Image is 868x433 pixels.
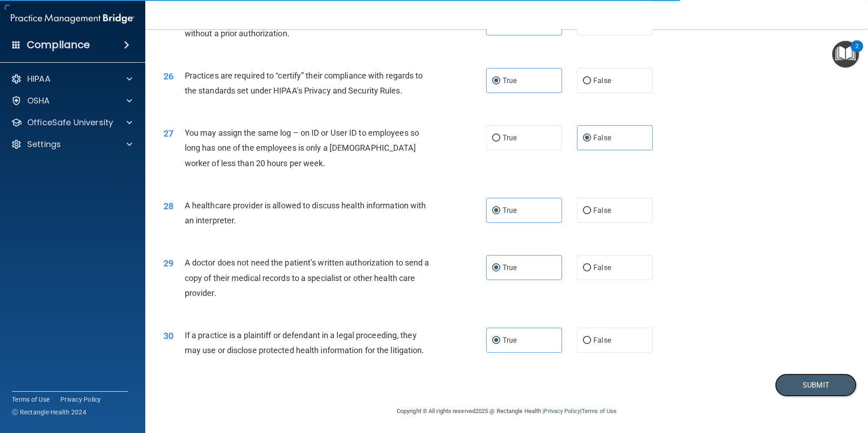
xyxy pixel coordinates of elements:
button: Submit [775,374,857,397]
span: A doctor does not need the patient’s written authorization to send a copy of their medical record... [185,258,429,297]
p: OfficeSafe University [27,117,113,128]
span: You may assign the same log – on ID or User ID to employees so long has one of the employees is o... [185,128,419,167]
span: A healthcare provider is allowed to discuss health information with an interpreter. [185,201,426,225]
input: True [492,135,500,142]
p: Settings [27,139,61,150]
a: HIPAA [11,74,132,84]
a: Terms of Use [12,395,49,404]
span: True [503,133,517,142]
span: True [503,206,517,215]
input: False [583,207,591,214]
input: True [492,265,500,271]
div: Copyright © All rights reserved 2025 @ Rectangle Health | | [341,397,672,426]
input: True [492,78,500,84]
span: 28 [163,201,173,212]
span: Practices are required to “certify” their compliance with regards to the standards set under HIPA... [185,71,423,95]
a: Terms of Use [582,408,616,414]
img: PMB logo [11,10,134,28]
a: Settings [11,139,132,150]
span: If a practice is a plaintiff or defendant in a legal proceeding, they may use or disclose protect... [185,330,424,355]
span: 27 [163,128,173,139]
a: OSHA [11,95,132,106]
span: True [503,263,517,272]
span: Ⓒ Rectangle Health 2024 [12,408,86,417]
a: Privacy Policy [544,408,580,414]
p: HIPAA [27,74,50,84]
span: False [593,133,611,142]
input: False [583,337,591,344]
span: 29 [163,258,173,269]
span: False [593,263,611,272]
span: False [593,336,611,344]
p: OSHA [27,95,50,106]
input: True [492,207,500,214]
span: Appointment reminders are allowed under the HIPAA Privacy Rule without a prior authorization. [185,13,424,38]
div: 2 [855,46,858,58]
span: 30 [163,330,173,341]
span: False [593,76,611,85]
a: OfficeSafe University [11,117,132,128]
input: False [583,78,591,84]
input: False [583,135,591,142]
input: True [492,337,500,344]
input: False [583,265,591,271]
a: Privacy Policy [60,395,101,404]
h4: Compliance [27,39,90,51]
span: True [503,336,517,344]
span: True [503,76,517,85]
button: Open Resource Center, 2 new notifications [832,41,859,68]
span: 26 [163,71,173,82]
span: False [593,206,611,215]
